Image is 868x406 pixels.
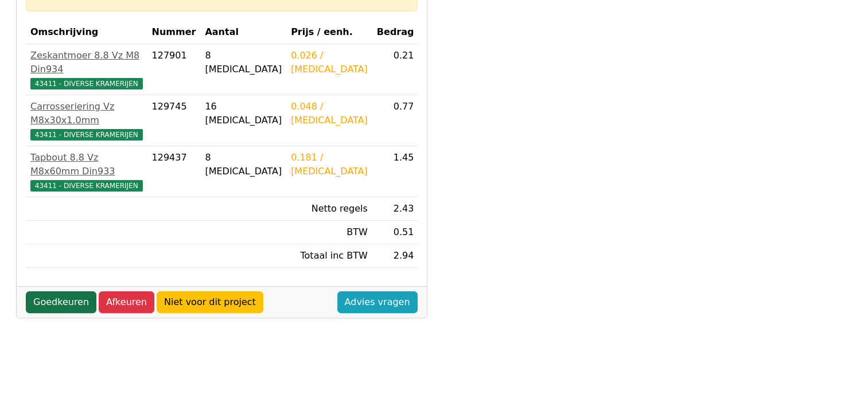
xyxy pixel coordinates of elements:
[286,221,372,244] td: BTW
[372,95,419,146] td: 0.77
[205,49,282,76] div: 8 [MEDICAL_DATA]
[30,49,143,90] a: Zeskantmoer 8.8 Vz M8 Din93443411 - DIVERSE KRAMERIJEN
[291,49,368,76] div: 0.026 / [MEDICAL_DATA]
[372,244,419,268] td: 2.94
[147,146,201,197] td: 129437
[99,291,154,313] a: Afkeuren
[30,78,143,89] span: 43411 - DIVERSE KRAMERIJEN
[286,21,372,44] th: Prijs / eenh.
[372,146,419,197] td: 1.45
[286,197,372,221] td: Netto regels
[372,221,419,244] td: 0.51
[30,129,143,140] span: 43411 - DIVERSE KRAMERIJEN
[30,151,143,192] a: Tapbout 8.8 Vz M8x60mm Din93343411 - DIVERSE KRAMERIJEN
[30,49,143,76] div: Zeskantmoer 8.8 Vz M8 Din934
[286,244,372,268] td: Totaal inc BTW
[200,21,286,44] th: Aantal
[372,21,419,44] th: Bedrag
[30,151,143,178] div: Tapbout 8.8 Vz M8x60mm Din933
[147,95,201,146] td: 129745
[205,100,282,127] div: 16 [MEDICAL_DATA]
[372,44,419,95] td: 0.21
[26,21,147,44] th: Omschrijving
[147,21,201,44] th: Nummer
[372,197,419,221] td: 2.43
[30,100,143,141] a: Carrosseriering Vz M8x30x1.0mm43411 - DIVERSE KRAMERIJEN
[30,100,143,127] div: Carrosseriering Vz M8x30x1.0mm
[30,180,143,192] span: 43411 - DIVERSE KRAMERIJEN
[157,291,263,313] a: Niet voor dit project
[26,291,96,313] a: Goedkeuren
[147,44,201,95] td: 127901
[205,151,282,178] div: 8 [MEDICAL_DATA]
[291,100,368,127] div: 0.048 / [MEDICAL_DATA]
[291,151,368,178] div: 0.181 / [MEDICAL_DATA]
[337,291,418,313] a: Advies vragen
